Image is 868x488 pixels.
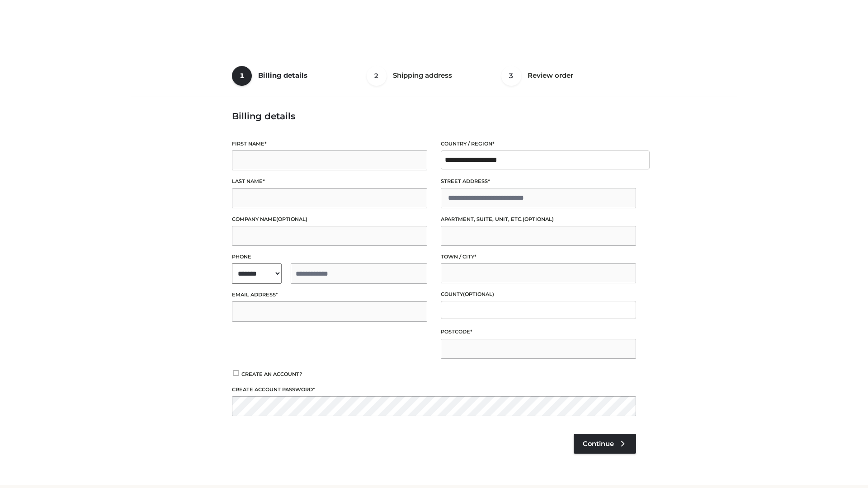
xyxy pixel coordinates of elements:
h3: Billing details [232,111,636,122]
span: Review order [528,71,573,80]
label: Postcode [441,328,636,336]
label: First name [232,140,427,148]
span: Create an account? [241,371,302,377]
span: 1 [232,66,252,86]
span: 3 [501,66,521,86]
label: Create account password [232,385,636,394]
span: (optional) [523,216,554,222]
span: (optional) [463,291,494,297]
a: Continue [574,434,636,454]
label: Town / City [441,253,636,261]
span: Billing details [258,71,307,80]
label: County [441,290,636,299]
span: Continue [583,440,614,448]
span: Shipping address [393,71,452,80]
label: Country / Region [441,140,636,148]
label: Phone [232,253,427,261]
label: Last name [232,177,427,186]
input: Create an account? [232,370,240,376]
span: (optional) [276,216,307,222]
label: Street address [441,177,636,186]
label: Company name [232,215,427,224]
span: 2 [367,66,387,86]
label: Email address [232,291,427,299]
label: Apartment, suite, unit, etc. [441,215,636,224]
